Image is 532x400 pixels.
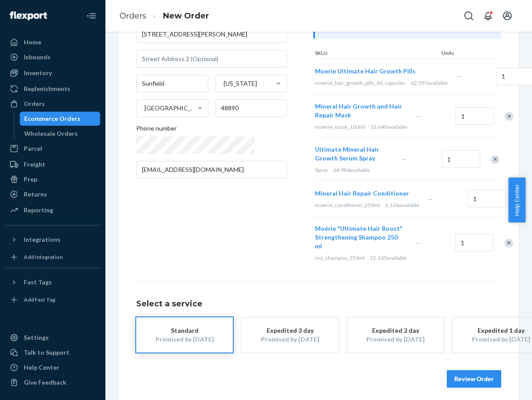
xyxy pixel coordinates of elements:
span: Moerie Ultimate Hair Growth Pills [315,67,416,75]
a: Freight [5,157,100,171]
span: mo_shampoo_250ml [315,255,365,261]
span: — [428,195,433,203]
a: Reporting [5,203,100,217]
a: Returns [5,187,100,201]
div: Standard [149,326,220,335]
div: Home [24,38,41,47]
a: New Order [163,11,209,21]
span: Ultimate Mineral Hair Growth Serum Spray [315,145,379,162]
div: Reporting [24,206,53,215]
a: Help Center [5,360,100,375]
span: Mineral Hair Growth and Hair Repair Mask [315,102,402,119]
input: ZIP Code [215,99,287,117]
div: Returns [24,190,47,199]
div: Fast Tags [24,278,52,287]
a: Home [5,35,100,49]
a: Inbounds [5,50,100,64]
div: Parcel [24,144,42,153]
a: Talk to Support [5,345,100,360]
span: moerie_mask_100ml [315,124,365,130]
span: — [416,239,421,247]
button: Expedited 2 dayPromised by [DATE] [347,317,444,353]
div: [GEOGRAPHIC_DATA] [145,104,196,113]
div: Wholesale Orders [24,129,78,138]
button: Open Search Box [460,7,478,25]
div: Freight [24,160,45,169]
span: 12,105 available [370,255,407,261]
button: Open notifications [479,7,497,25]
button: Moérie "Ultimate Hair Boost" Strengthening Shampoo 250 ml [315,224,405,251]
div: Remove Item [504,239,513,247]
span: 2,126 available [385,202,419,208]
div: [US_STATE] [224,79,257,88]
button: Integrations [5,233,100,247]
button: Open account menu [499,7,516,25]
input: [GEOGRAPHIC_DATA] [144,104,145,113]
input: [US_STATE] [223,79,224,88]
div: Ecommerce Orders [24,114,80,123]
div: Promised by [DATE] [360,335,431,344]
input: City [136,75,208,92]
a: Replenishments [5,82,100,96]
a: Wholesale Orders [20,127,101,141]
div: Integrations [24,235,61,244]
h1: Select a service [136,300,501,309]
span: 13,649 available [370,124,407,130]
div: Expedited 2 day [360,326,431,335]
span: — [402,156,407,163]
button: Review Order [447,370,501,388]
a: Add Fast Tag [5,293,100,307]
div: Inbounds [24,53,51,62]
div: SKUs [313,49,440,58]
input: Quantity [467,190,506,207]
input: Quantity [442,150,480,168]
div: Remove Item [505,112,514,121]
span: — [416,113,421,120]
button: Give Feedback [5,375,100,389]
button: StandardPromised by [DATE] [136,317,233,353]
span: moerie_conditioner_250ml [315,202,380,208]
div: Add Integration [24,253,63,261]
button: Ultimate Mineral Hair Growth Serum Spray [315,145,391,163]
span: moerie_hair_growth_pills_60_capsules [315,80,405,86]
a: Add Integration [5,250,100,264]
input: Quantity [456,107,494,125]
a: Orders [119,11,146,21]
input: Street Address [136,25,287,43]
div: Give Feedback [24,378,66,387]
a: Settings [5,331,100,345]
span: Phone number [136,124,177,136]
span: Moérie "Ultimate Hair Boost" Strengthening Shampoo 250 ml [315,225,402,250]
button: Close Navigation [83,7,100,25]
input: Street Address 2 (Optional) [136,50,287,68]
button: Moerie Ultimate Hair Growth Pills [315,67,416,76]
div: Orders [24,99,45,108]
span: Mineral Hair Repair Conditioner [315,189,409,197]
img: Flexport logo [10,11,47,20]
div: Expedited 3 day [255,326,325,335]
span: 64,984 available [333,167,370,173]
div: Units [440,49,479,58]
a: Prep [5,172,100,186]
input: Email (Only Required for International) [136,161,287,178]
ol: breadcrumbs [112,3,216,29]
div: Promised by [DATE] [149,335,220,344]
div: Help Center [24,363,59,372]
button: Help Center [508,178,525,222]
div: Replenishments [24,84,70,93]
button: Mineral Hair Repair Conditioner [315,189,409,198]
span: — [456,73,462,80]
div: Inventory [24,69,52,77]
button: Mineral Hair Growth and Hair Repair Mask [315,102,405,120]
div: Talk to Support [24,348,69,357]
div: Promised by [DATE] [255,335,325,344]
button: Expedited 3 dayPromised by [DATE] [242,317,338,353]
div: Add Fast Tag [24,296,55,303]
button: Fast Tags [5,275,100,289]
div: Settings [24,333,49,342]
div: Remove Item [491,155,499,164]
div: Prep [24,175,37,184]
span: Spray [315,167,328,173]
input: Quantity [455,234,494,251]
